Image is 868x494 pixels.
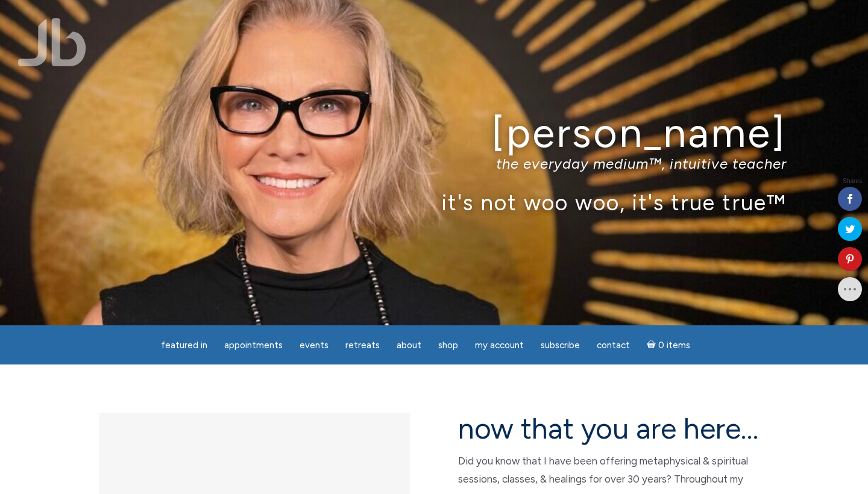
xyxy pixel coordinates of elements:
[640,333,697,357] a: Cart0 items
[468,334,531,357] a: My Account
[458,413,769,445] h2: now that you are here…
[843,178,862,184] span: Shares
[431,334,465,357] a: Shop
[647,340,658,351] i: Cart
[597,340,630,351] span: Contact
[81,189,787,215] p: it's not woo woo, it's true true™
[475,340,524,351] span: My Account
[81,110,787,155] h1: [PERSON_NAME]
[345,340,380,351] span: Retreats
[292,334,336,357] a: Events
[590,334,637,357] a: Contact
[658,341,690,350] span: 0 items
[154,334,215,357] a: featured in
[81,155,787,172] p: the everyday medium™, intuitive teacher
[300,340,329,351] span: Events
[224,340,283,351] span: Appointments
[338,334,387,357] a: Retreats
[533,334,587,357] a: Subscribe
[161,340,207,351] span: featured in
[541,340,580,351] span: Subscribe
[18,18,86,66] img: Jamie Butler. The Everyday Medium
[217,334,290,357] a: Appointments
[438,340,458,351] span: Shop
[389,334,429,357] a: About
[397,340,421,351] span: About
